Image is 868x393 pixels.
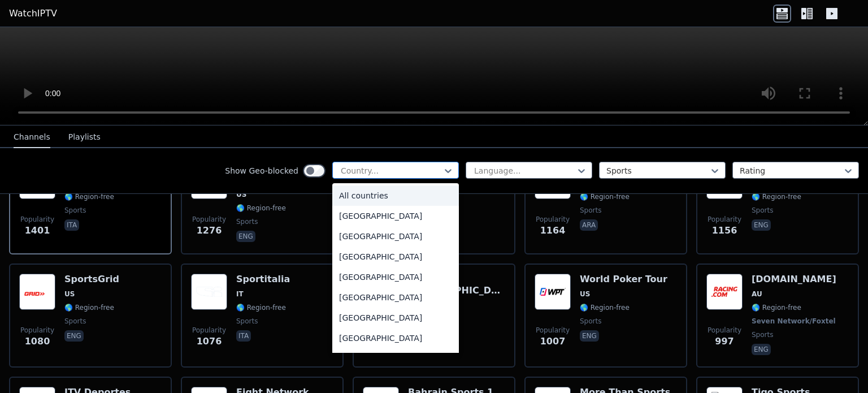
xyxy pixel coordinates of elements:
[752,344,771,355] p: eng
[192,215,226,224] span: Popularity
[64,317,86,326] span: sports
[540,335,566,348] span: 1007
[192,326,226,335] span: Popularity
[236,317,258,326] span: sports
[332,308,459,328] div: [GEOGRAPHIC_DATA]
[197,335,222,348] span: 1076
[712,224,737,237] span: 1156
[236,231,255,242] p: eng
[332,267,459,287] div: [GEOGRAPHIC_DATA]
[332,287,459,308] div: [GEOGRAPHIC_DATA]
[25,224,50,237] span: 1401
[536,215,570,224] span: Popularity
[332,185,459,206] div: All countries
[197,224,222,237] span: 1276
[536,326,570,335] span: Popularity
[580,192,630,201] span: 🌎 Region-free
[752,290,762,299] span: AU
[580,330,599,342] p: eng
[752,330,773,339] span: sports
[752,206,773,215] span: sports
[19,274,55,310] img: SportsGrid
[236,290,244,299] span: IT
[580,290,590,299] span: US
[332,348,459,369] div: Aruba
[64,330,84,342] p: eng
[332,206,459,226] div: [GEOGRAPHIC_DATA]
[332,247,459,267] div: [GEOGRAPHIC_DATA]
[20,215,54,224] span: Popularity
[236,204,286,213] span: 🌎 Region-free
[706,274,743,310] img: Racing.com
[580,274,667,285] h6: World Poker Tour
[708,326,741,335] span: Popularity
[64,290,75,299] span: US
[580,206,601,215] span: sports
[540,224,566,237] span: 1164
[236,190,246,199] span: US
[64,274,119,285] h6: SportsGrid
[580,317,601,326] span: sports
[236,217,258,226] span: sports
[752,219,771,231] p: eng
[68,127,101,148] button: Playlists
[64,219,79,231] p: ita
[225,165,298,176] label: Show Geo-blocked
[715,335,734,348] span: 997
[236,274,290,285] h6: Sportitalia
[752,192,801,201] span: 🌎 Region-free
[20,326,54,335] span: Popularity
[752,274,838,285] h6: [DOMAIN_NAME]
[708,215,741,224] span: Popularity
[236,330,251,342] p: ita
[14,127,50,148] button: Channels
[332,328,459,348] div: [GEOGRAPHIC_DATA]
[332,226,459,247] div: [GEOGRAPHIC_DATA]
[9,7,57,20] a: WatchIPTV
[236,303,286,312] span: 🌎 Region-free
[64,192,114,201] span: 🌎 Region-free
[580,303,630,312] span: 🌎 Region-free
[752,317,836,326] span: Seven Network/Foxtel
[752,303,801,312] span: 🌎 Region-free
[25,335,50,348] span: 1080
[191,274,227,310] img: Sportitalia
[535,274,571,310] img: World Poker Tour
[64,206,86,215] span: sports
[64,303,114,312] span: 🌎 Region-free
[580,219,598,231] p: ara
